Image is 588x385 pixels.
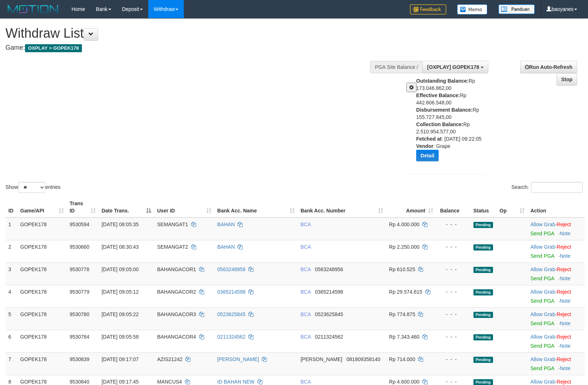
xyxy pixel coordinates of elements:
span: Pending [473,267,493,273]
th: ID [5,197,17,218]
h4: Game: [5,44,385,51]
span: BAHANGACOR1 [157,266,196,272]
td: 4 [5,285,17,307]
td: GOPEK178 [17,352,67,375]
a: Note [560,365,571,371]
div: - - - [439,221,467,228]
span: 9530660 [70,244,90,250]
img: Feedback.jpg [410,4,446,15]
a: Reject [557,266,571,272]
td: · [527,307,585,330]
th: Date Trans.: activate to sort column descending [99,197,154,218]
span: SEMANGAT1 [157,222,188,227]
span: 9530778 [70,266,90,272]
span: Copy 081809358140 to clipboard [347,356,380,362]
span: · [530,244,556,250]
a: Reject [557,222,571,227]
a: Stop [556,73,577,86]
span: Rp 7.343.460 [389,334,419,340]
span: · [530,222,556,227]
span: [DATE] 09:05:00 [102,266,138,272]
a: Note [560,231,571,236]
span: · [530,379,556,385]
span: [DATE] 09:17:07 [102,356,138,362]
td: · [527,218,585,240]
span: Rp 714.000 [389,356,415,362]
span: BCA [301,311,311,317]
span: BCA [301,334,311,340]
span: Copy 0211324562 to clipboard [315,334,343,340]
th: Balance [436,197,470,218]
a: Send PGA [530,343,554,349]
a: [PERSON_NAME] [217,356,259,362]
label: Show entries [5,182,61,193]
a: Allow Grab [530,222,555,227]
a: 0211324562 [217,334,245,340]
label: Search: [512,182,583,193]
span: · [530,356,556,362]
a: Run Auto-Refresh [520,61,577,73]
td: 7 [5,352,17,375]
span: BAHANGACOR3 [157,311,196,317]
td: · [527,240,585,262]
td: · [527,352,585,375]
a: Allow Grab [530,311,555,317]
span: MANCUS4 [157,379,182,385]
span: 9530784 [70,334,90,340]
a: 0523625845 [217,311,245,317]
a: Send PGA [530,231,554,236]
th: Amount: activate to sort column ascending [386,197,436,218]
span: BCA [301,266,311,272]
a: Note [560,253,571,259]
div: Rp 173.046.862,00 Rp 442.606.548,00 Rp 155.727.845,00 Rp 2.510.954.577,00 : [DATE] 09:22:05 : Grape [416,77,492,167]
a: Allow Grab [530,356,555,362]
a: Allow Grab [530,244,555,250]
td: 5 [5,307,17,330]
a: Allow Grab [530,379,555,385]
img: MOTION_logo.png [5,4,61,15]
a: BAHAN [217,244,235,250]
th: Trans ID: activate to sort column ascending [67,197,99,218]
th: Bank Acc. Number: activate to sort column ascending [298,197,386,218]
span: Pending [473,244,493,251]
img: panduan.png [498,4,535,14]
a: Send PGA [530,365,554,371]
span: SEMANGAT2 [157,244,188,250]
a: Reject [557,244,571,250]
span: AZIS21242 [157,356,182,362]
div: - - - [439,243,467,251]
span: 9530780 [70,311,90,317]
b: Disbursement Balance: [416,107,473,113]
span: [DATE] 08:05:35 [102,222,138,227]
a: Allow Grab [530,266,555,272]
span: BCA [301,379,311,385]
span: 9530594 [70,222,90,227]
a: 0365214598 [217,289,245,295]
input: Search: [531,182,583,193]
th: Game/API: activate to sort column ascending [17,197,67,218]
a: Note [560,343,571,349]
span: Pending [473,334,493,340]
span: · [530,289,556,295]
a: Reject [557,356,571,362]
b: Collection Balance: [416,121,463,127]
span: BAHANGACOR2 [157,289,196,295]
div: PGA Site Balance / [370,61,422,73]
select: Showentries [18,182,45,193]
th: Status [471,197,497,218]
td: GOPEK178 [17,262,67,285]
a: BAHAN [217,222,235,227]
span: Pending [473,357,493,363]
b: Effective Balance: [416,92,460,98]
div: - - - [439,266,467,273]
span: 9530779 [70,289,90,295]
td: GOPEK178 [17,285,67,307]
span: [DATE] 09:17:45 [102,379,138,385]
span: Rp 4.600.000 [389,379,419,385]
td: GOPEK178 [17,330,67,352]
span: Rp 2.250.000 [389,244,419,250]
span: Rp 4.000.000 [389,222,419,227]
a: Reject [557,379,571,385]
span: Copy 0365214598 to clipboard [315,289,343,295]
td: 2 [5,240,17,262]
